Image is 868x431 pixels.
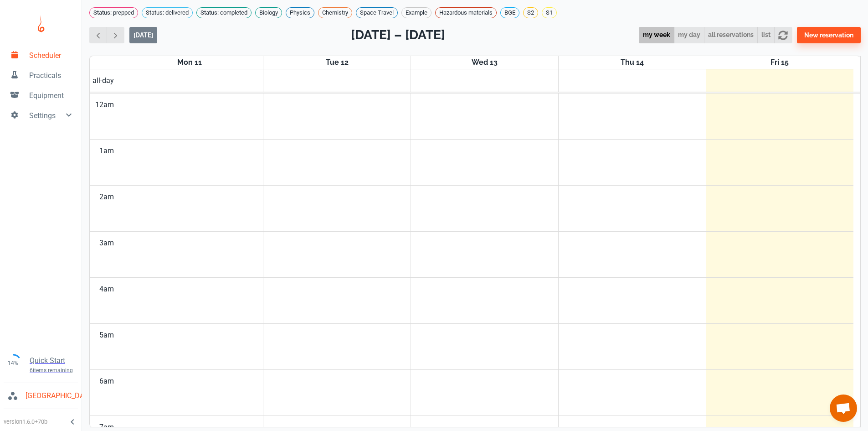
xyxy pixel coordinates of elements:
[175,56,204,69] a: August 11, 2025
[523,7,538,18] div: S2
[89,27,107,44] button: Previous week
[98,232,116,254] div: 3am
[524,8,538,17] span: S2
[98,186,116,208] div: 2am
[619,56,646,69] a: August 14, 2025
[142,7,193,18] div: Status: delivered
[93,93,116,116] div: 12am
[435,7,497,18] div: Hazardous materials
[255,7,282,18] div: Biology
[542,8,556,17] span: S1
[402,8,431,17] span: Example
[197,8,251,17] span: Status: completed
[318,7,352,18] div: Chemistry
[436,8,496,17] span: Hazardous materials
[704,27,758,44] button: all reservations
[89,7,138,18] div: Status: prepped
[501,8,519,17] span: BGE
[356,8,397,17] span: Space Travel
[470,56,499,69] a: August 13, 2025
[797,27,861,43] button: New reservation
[98,140,116,162] div: 1am
[356,7,398,18] div: Space Travel
[830,395,857,422] a: Open chat
[318,8,352,17] span: Chemistry
[500,7,519,18] div: BGE
[142,8,192,17] span: Status: delivered
[98,370,116,393] div: 6am
[256,8,282,17] span: Biology
[90,8,138,17] span: Status: prepped
[769,56,791,69] a: August 15, 2025
[129,27,157,43] button: [DATE]
[91,75,116,86] span: all-day
[196,7,252,18] div: Status: completed
[324,56,350,69] a: August 12, 2025
[639,27,674,44] button: my week
[286,7,314,18] div: Physics
[757,27,775,44] button: list
[107,27,124,44] button: Next week
[674,27,704,44] button: my day
[351,26,445,45] h2: [DATE] – [DATE]
[774,27,792,44] button: refresh
[542,7,557,18] div: S1
[98,278,116,301] div: 4am
[401,7,431,18] div: Example
[286,8,314,17] span: Physics
[98,324,116,347] div: 5am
